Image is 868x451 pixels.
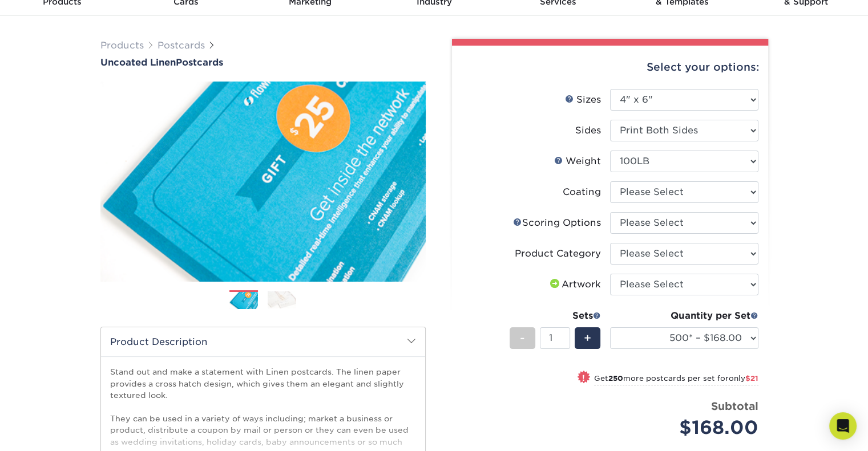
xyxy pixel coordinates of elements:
[563,185,601,199] div: Coating
[461,46,759,89] div: Select your options:
[548,278,601,291] div: Artwork
[520,330,525,347] span: -
[582,372,585,384] span: !
[829,412,857,440] div: Open Intercom Messenger
[268,291,296,308] img: Postcards 02
[229,291,258,310] img: Postcards 01
[594,374,758,385] small: Get more postcards per set for
[729,374,758,383] span: only
[584,330,591,347] span: +
[515,247,601,261] div: Product Category
[610,309,758,323] div: Quantity per Set
[575,124,601,137] div: Sides
[711,400,758,412] strong: Subtotal
[100,57,426,68] a: Uncoated LinenPostcards
[745,374,758,383] span: $21
[510,309,601,323] div: Sets
[158,40,205,51] a: Postcards
[100,69,426,294] img: Uncoated Linen 01
[100,57,176,68] span: Uncoated Linen
[100,40,144,51] a: Products
[554,155,601,168] div: Weight
[608,374,623,383] strong: 250
[101,327,425,356] h2: Product Description
[513,216,601,230] div: Scoring Options
[565,93,601,107] div: Sizes
[100,57,426,68] h1: Postcards
[619,414,758,441] div: $168.00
